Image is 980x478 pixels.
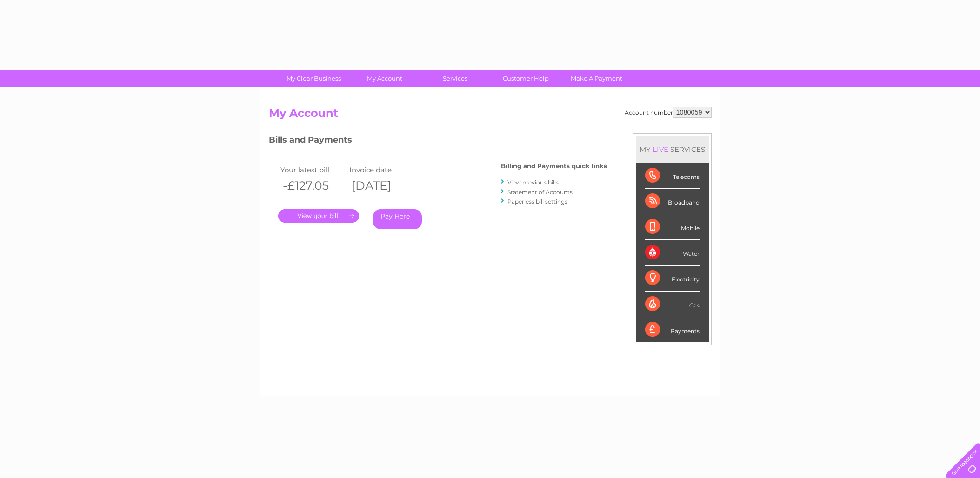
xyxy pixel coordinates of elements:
[269,133,607,150] h3: Bills and Payments
[346,70,423,87] a: My Account
[275,70,352,87] a: My Clear Business
[645,240,700,266] div: Water
[507,179,559,186] a: View previous bills
[278,164,347,176] td: Your latest bill
[558,70,635,87] a: Make A Payment
[269,107,712,124] h2: My Account
[347,164,416,176] td: Invoice date
[347,176,416,195] th: [DATE]
[373,209,422,229] a: Pay Here
[645,292,700,317] div: Gas
[645,189,700,214] div: Broadband
[651,145,670,154] div: LIVE
[645,266,700,291] div: Electricity
[636,136,709,163] div: MY SERVICES
[487,70,564,87] a: Customer Help
[645,317,700,342] div: Payments
[507,189,573,196] a: Statement of Accounts
[278,176,347,195] th: -£127.05
[645,163,700,189] div: Telecoms
[507,198,567,205] a: Paperless bill settings
[645,214,700,240] div: Mobile
[278,209,359,223] a: .
[417,70,493,87] a: Services
[501,163,607,170] h4: Billing and Payments quick links
[625,107,712,118] div: Account number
